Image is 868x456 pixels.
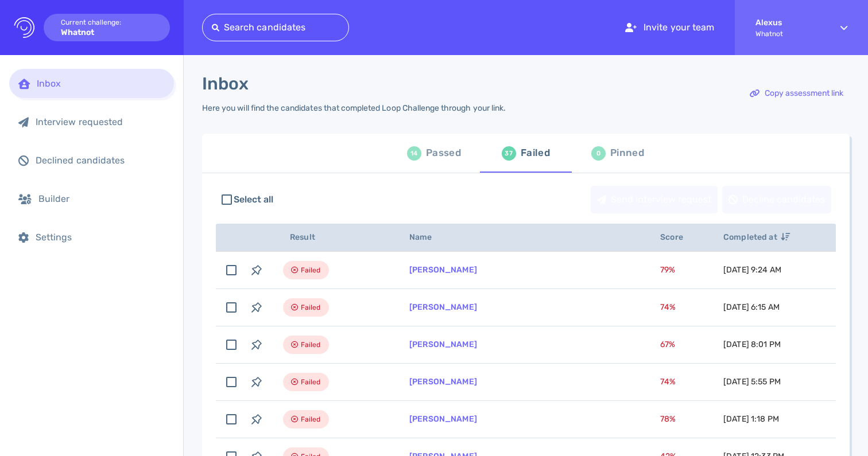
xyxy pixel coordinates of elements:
div: Pinned [610,145,644,162]
div: Failed [521,145,550,162]
span: Name [409,232,445,242]
span: Completed at [723,232,790,242]
div: Declined candidates [36,155,165,166]
span: [DATE] 1:18 PM [723,414,779,424]
span: [DATE] 6:15 AM [723,302,780,312]
span: 78 % [660,414,676,424]
div: Interview requested [36,116,165,127]
span: Failed [301,301,321,314]
div: Copy assessment link [744,80,849,107]
button: Decline candidates [722,186,831,213]
button: Copy assessment link [743,80,850,107]
div: 37 [502,146,516,161]
h1: Inbox [202,73,249,94]
div: 0 [591,146,606,161]
a: [PERSON_NAME] [409,265,477,275]
div: Here you will find the candidates that completed Loop Challenge through your link. [202,103,506,113]
span: 67 % [660,340,675,349]
strong: Alexus [755,18,820,28]
span: [DATE] 8:01 PM [723,340,781,349]
a: [PERSON_NAME] [409,414,477,424]
a: [PERSON_NAME] [409,302,477,312]
div: 14 [407,146,421,161]
button: Send interview request [591,186,718,213]
span: Failed [301,412,321,426]
div: Settings [36,232,165,243]
span: Select all [234,193,274,206]
span: Whatnot [755,30,820,38]
span: [DATE] 5:55 PM [723,377,781,387]
span: 74 % [660,377,676,387]
a: [PERSON_NAME] [409,377,477,387]
span: [DATE] 9:24 AM [723,265,781,275]
span: Failed [301,338,321,352]
span: Failed [301,263,321,277]
div: Builder [38,193,165,204]
div: Passed [426,145,461,162]
div: Inbox [37,78,165,89]
span: Failed [301,375,321,389]
th: Result [269,224,396,252]
div: Decline candidates [723,186,831,213]
span: Score [660,232,696,242]
span: 74 % [660,302,676,312]
a: [PERSON_NAME] [409,340,477,349]
div: Send interview request [591,186,717,213]
span: 79 % [660,265,675,275]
